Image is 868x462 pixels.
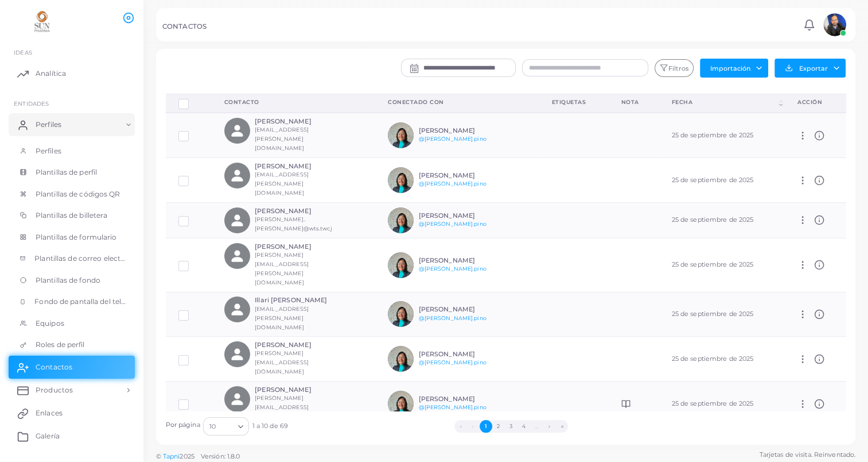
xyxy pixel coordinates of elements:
[209,421,216,433] font: 10
[799,64,828,72] font: Exportar
[419,257,503,264] h6: [PERSON_NAME]
[419,172,503,179] h6: [PERSON_NAME]
[9,140,135,162] a: Perfiles
[255,126,309,151] small: [EMAIL_ADDRESS][PERSON_NAME][DOMAIN_NAME]
[255,243,339,251] h6: [PERSON_NAME]
[672,310,772,319] div: 25 de septiembre de 2025
[229,391,245,407] svg: Relleno de persona
[36,189,120,199] span: Plantillas de códigos QR
[388,207,414,233] img: avatar
[36,385,73,395] span: Productos
[419,351,503,358] h6: [PERSON_NAME]
[9,379,135,402] a: Productos
[419,315,486,321] a: @[PERSON_NAME].pino
[774,59,846,78] button: Exportar
[9,248,135,269] a: Plantillas de correo electrónico
[9,291,135,313] a: Fondo de pantalla del teléfono
[388,122,414,148] img: avatar
[180,452,194,461] span: 2025
[229,302,245,317] svg: Relleno de persona
[9,62,135,85] a: Analítica
[492,420,505,433] button: Ir a la página 2
[288,420,734,433] ul: Paginación
[34,253,126,264] span: Plantillas de correo electrónico
[229,213,245,228] svg: Relleno de persona
[9,402,135,425] a: Enlaces
[252,422,288,431] span: 1 a 10 de 69
[797,98,834,106] div: acción
[700,59,768,77] button: Importación
[419,359,486,365] a: @[PERSON_NAME].pino
[255,118,339,125] h6: [PERSON_NAME]
[823,13,846,36] img: avatar
[9,205,135,226] a: Plantillas de billetera
[419,306,503,313] h6: [PERSON_NAME]
[255,207,339,215] h6: [PERSON_NAME]
[203,417,249,436] div: Buscar opción
[255,306,309,330] small: [EMAIL_ADDRESS][PERSON_NAME][DOMAIN_NAME]
[166,94,212,113] th: Selección de filas
[36,408,63,418] span: Enlaces
[672,355,772,364] div: 25 de septiembre de 2025
[9,334,135,356] a: Roles de perfil
[543,420,555,433] button: Ir a la página siguiente
[655,59,694,78] button: Filtros
[255,350,309,375] small: [PERSON_NAME][EMAIL_ADDRESS][DOMAIN_NAME]
[672,215,772,225] div: 25 de septiembre de 2025
[419,395,503,403] h6: [PERSON_NAME]
[36,431,60,441] span: Galería
[9,226,135,248] a: Plantillas de formulario
[36,120,61,130] span: Perfiles
[388,98,526,106] div: Conectado con
[224,98,363,106] div: Contacto
[255,297,339,304] h6: Illari [PERSON_NAME]
[388,167,414,193] img: avatar
[255,341,339,349] h6: [PERSON_NAME]
[255,395,309,419] small: [PERSON_NAME][EMAIL_ADDRESS][DOMAIN_NAME]
[10,11,74,32] img: logotipo
[672,98,777,106] div: Fecha
[162,22,207,30] h5: CONTACTOS
[419,221,486,227] a: @[PERSON_NAME].pino
[201,452,240,460] span: Versión: 1.8.0
[672,176,772,185] div: 25 de septiembre de 2025
[9,269,135,291] a: Plantillas de fondo
[217,420,233,433] input: Buscar opción
[388,391,414,417] img: avatar
[505,420,517,433] button: Ir a la página 3
[255,171,309,196] small: [EMAIL_ADDRESS][PERSON_NAME][DOMAIN_NAME]
[36,340,85,350] span: Roles de perfil
[229,168,245,183] svg: Relleno de persona
[14,100,49,107] span: ENTIDADES
[36,167,97,178] span: Plantillas de perfil
[14,49,32,56] span: IDEAS
[672,399,772,409] div: 25 de septiembre de 2025
[229,248,245,264] svg: Relleno de persona
[36,362,72,372] span: Contactos
[388,346,414,372] img: avatar
[229,123,245,138] svg: Relleno de persona
[419,180,486,187] a: @[PERSON_NAME].pino
[163,452,180,460] a: Tapni
[419,212,503,220] h6: [PERSON_NAME]
[480,420,492,433] button: Ir a la página 1
[388,252,414,278] img: avatar
[36,146,61,156] span: Perfiles
[419,127,503,134] h6: [PERSON_NAME]
[36,68,66,79] span: Analítica
[255,216,332,232] small: [PERSON_NAME].. [PERSON_NAME]@wts.twcj
[672,260,772,269] div: 25 de septiembre de 2025
[759,450,855,460] span: Tarjetas de visita. Reinventado.
[9,425,135,448] a: Galería
[388,301,414,327] img: avatar
[156,452,240,461] span: ©
[36,210,108,221] span: Plantillas de billetera
[820,13,849,36] a: avatar
[419,265,486,272] a: @[PERSON_NAME].pino
[255,252,309,286] small: [PERSON_NAME][EMAIL_ADDRESS][PERSON_NAME][DOMAIN_NAME]
[672,131,772,140] div: 25 de septiembre de 2025
[517,420,530,433] button: Ir a la página 4
[9,113,135,136] a: Perfiles
[419,404,486,410] a: @[PERSON_NAME].pino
